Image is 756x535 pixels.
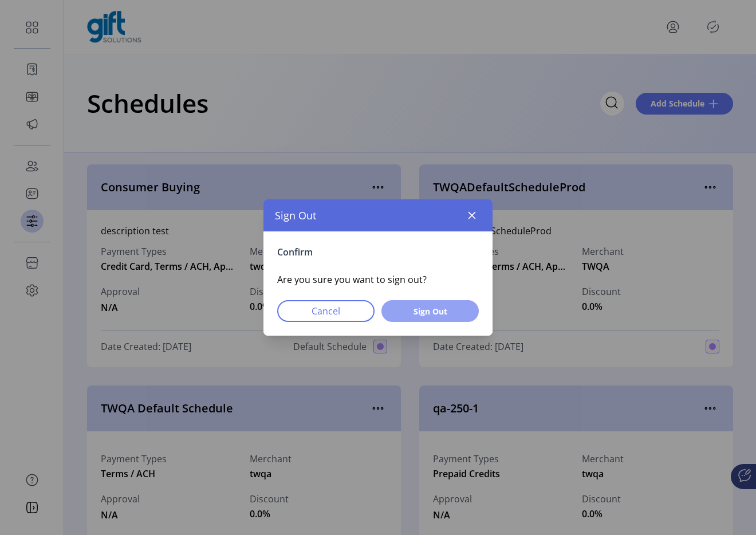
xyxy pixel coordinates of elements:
[277,273,479,286] p: Are you sure you want to sign out?
[381,300,479,322] button: Sign Out
[396,305,464,317] span: Sign Out
[277,300,375,322] button: Cancel
[277,245,479,259] p: Confirm
[275,208,316,223] span: Sign Out
[292,304,360,318] span: Cancel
